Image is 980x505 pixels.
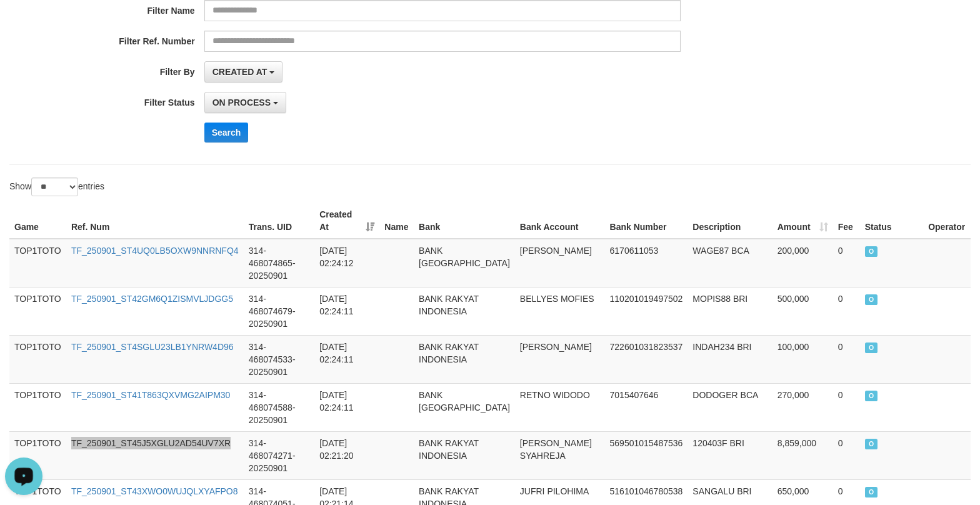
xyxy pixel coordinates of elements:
[772,239,833,287] td: 200,000
[379,203,414,239] th: Name
[71,438,231,448] a: TF_250901_ST45J5XGLU2AD54UV7XR
[212,97,271,107] span: ON PROCESS
[605,287,688,335] td: 110201019497502
[71,294,233,304] a: TF_250901_ST42GM6Q1ZISMVLJDGG5
[515,203,605,239] th: Bank Account
[605,383,688,431] td: 7015407646
[833,431,860,479] td: 0
[204,122,249,142] button: Search
[860,203,923,239] th: Status
[9,335,66,383] td: TOP1TOTO
[833,335,860,383] td: 0
[687,383,772,431] td: DODOGER BCA
[772,431,833,479] td: 8,859,000
[71,246,239,256] a: TF_250901_ST4UQ0LB5OXW9NNRNFQ4
[772,335,833,383] td: 100,000
[515,335,605,383] td: [PERSON_NAME]
[244,431,314,479] td: 314-468074271-20250901
[865,342,878,353] span: ON PROCESS
[687,431,772,479] td: 120403F BRI
[66,203,244,239] th: Ref. Num
[314,431,379,479] td: [DATE] 02:21:20
[865,487,878,497] span: ON PROCESS
[9,287,66,335] td: TOP1TOTO
[414,203,515,239] th: Bank
[772,383,833,431] td: 270,000
[244,203,314,239] th: Trans. UID
[414,431,515,479] td: BANK RAKYAT INDONESIA
[772,203,833,239] th: Amount: activate to sort column ascending
[833,239,860,287] td: 0
[204,61,283,82] button: CREATED AT
[687,239,772,287] td: WAGE87 BCA
[244,239,314,287] td: 314-468074865-20250901
[314,383,379,431] td: [DATE] 02:24:11
[71,342,234,352] a: TF_250901_ST4SGLU23LB1YNRW4D96
[9,203,66,239] th: Game
[414,383,515,431] td: BANK [GEOGRAPHIC_DATA]
[314,287,379,335] td: [DATE] 02:24:11
[605,239,688,287] td: 6170611053
[9,383,66,431] td: TOP1TOTO
[9,239,66,287] td: TOP1TOTO
[515,431,605,479] td: [PERSON_NAME] SYAHREJA
[71,486,238,496] a: TF_250901_ST43XWO0WUJQLXYAFPO8
[244,335,314,383] td: 314-468074533-20250901
[314,203,379,239] th: Created At: activate to sort column ascending
[865,246,878,257] span: ON PROCESS
[687,287,772,335] td: MOPIS88 BRI
[71,390,230,400] a: TF_250901_ST41T863QXVMG2AIPM30
[244,383,314,431] td: 314-468074588-20250901
[314,239,379,287] td: [DATE] 02:24:12
[414,287,515,335] td: BANK RAKYAT INDONESIA
[314,335,379,383] td: [DATE] 02:24:11
[605,203,688,239] th: Bank Number
[923,203,971,239] th: Operator
[833,287,860,335] td: 0
[687,203,772,239] th: Description
[414,335,515,383] td: BANK RAKYAT INDONESIA
[833,383,860,431] td: 0
[9,177,104,196] label: Show entries
[687,335,772,383] td: INDAH234 BRI
[865,391,878,401] span: ON PROCESS
[833,203,860,239] th: Fee
[865,439,878,449] span: ON PROCESS
[515,287,605,335] td: BELLYES MOFIES
[772,287,833,335] td: 500,000
[244,287,314,335] td: 314-468074679-20250901
[5,5,42,42] button: Open LiveChat chat widget
[414,239,515,287] td: BANK [GEOGRAPHIC_DATA]
[31,177,78,196] select: Showentries
[605,335,688,383] td: 722601031823537
[515,383,605,431] td: RETNO WIDODO
[515,239,605,287] td: [PERSON_NAME]
[605,431,688,479] td: 569501015487536
[865,294,878,305] span: ON PROCESS
[212,67,267,77] span: CREATED AT
[9,431,66,479] td: TOP1TOTO
[204,92,286,113] button: ON PROCESS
